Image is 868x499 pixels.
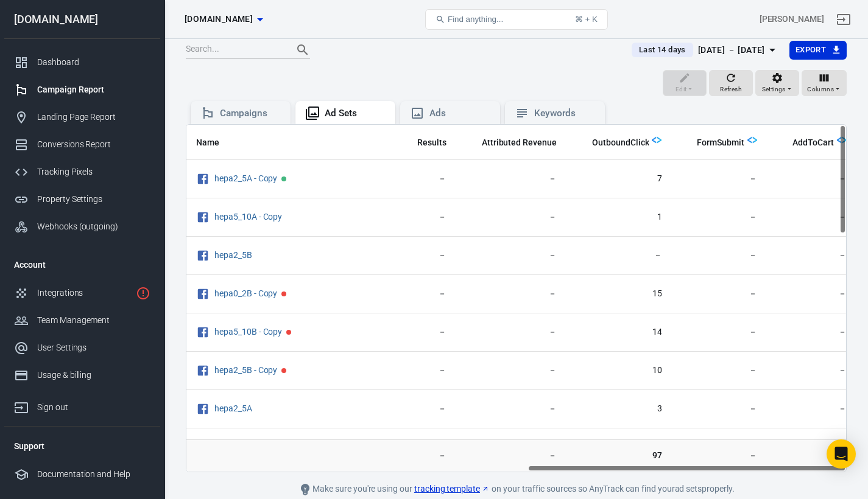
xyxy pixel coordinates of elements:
[802,70,847,97] button: Columns
[4,250,160,279] li: Account
[4,76,160,103] a: Campaign Report
[4,14,160,25] div: [DOMAIN_NAME]
[827,439,856,469] div: Open Intercom Messenger
[37,341,150,354] div: User Settings
[4,49,160,76] a: Dashboard
[136,286,150,301] svg: 1 networks not verified yet
[807,84,834,95] span: Columns
[709,70,753,97] button: Refresh
[4,103,160,131] a: Landing Page Report
[4,131,160,158] a: Conversions Report
[534,107,595,120] div: Keywords
[720,84,742,95] span: Refresh
[37,287,131,299] div: Integrations
[789,41,847,60] button: Export
[4,158,160,186] a: Tracking Pixels
[37,111,150,124] div: Landing Page Report
[575,15,598,24] div: ⌘ + K
[37,138,150,151] div: Conversions Report
[288,35,317,65] button: Search
[425,9,608,30] button: Find anything...⌘ + K
[4,307,160,334] a: Team Management
[634,44,691,56] span: Last 14 days
[4,334,160,361] a: User Settings
[325,107,386,120] div: Ad Sets
[37,401,150,414] div: Sign out
[622,40,789,60] button: Last 14 days[DATE] － [DATE]
[37,468,150,481] div: Documentation and Help
[4,186,160,213] a: Property Settings
[4,361,160,389] a: Usage & billing
[829,5,858,34] a: Sign out
[185,12,253,27] span: worldwidehealthytip.com
[37,193,150,206] div: Property Settings
[37,220,150,233] div: Webhooks (outgoing)
[4,431,160,461] li: Support
[414,483,490,495] a: tracking template
[4,389,160,421] a: Sign out
[220,107,281,120] div: Campaigns
[755,70,799,97] button: Settings
[37,56,150,69] div: Dashboard
[37,369,150,382] div: Usage & billing
[698,43,765,58] div: [DATE] － [DATE]
[37,166,150,178] div: Tracking Pixels
[4,213,160,240] a: Webhooks (outgoing)
[448,15,503,24] span: Find anything...
[429,107,490,120] div: Ads
[180,8,267,30] button: [DOMAIN_NAME]
[186,42,283,58] input: Search...
[760,13,824,26] div: Account id: GXqx2G2u
[762,84,786,95] span: Settings
[37,314,150,327] div: Team Management
[242,482,791,497] div: Make sure you're using our on your traffic sources so AnyTrack can find your ad sets properly.
[37,83,150,96] div: Campaign Report
[4,279,160,307] a: Integrations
